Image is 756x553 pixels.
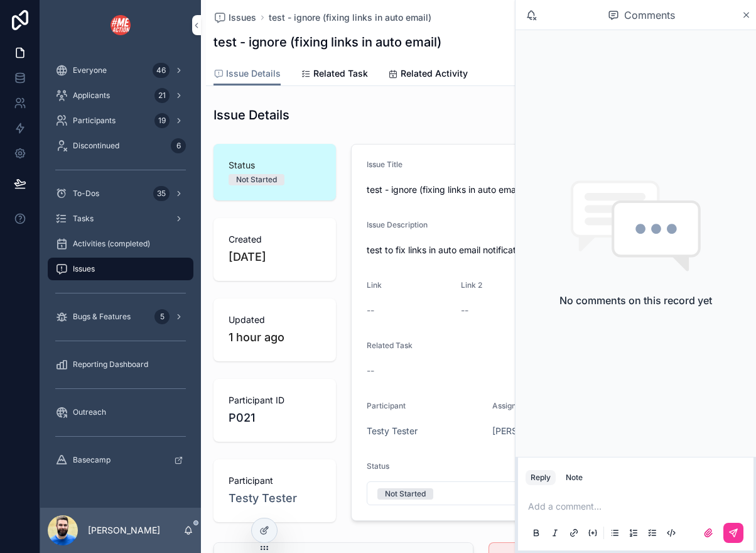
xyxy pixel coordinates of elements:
[226,67,281,80] span: Issue Details
[367,425,418,437] a: Testy Tester
[367,364,374,377] span: --
[367,341,413,350] span: Related Task
[566,473,583,483] div: Note
[73,455,111,465] span: Basecamp
[73,359,148,370] span: Reporting Dashboard
[367,244,733,256] span: test to fix links in auto email notification of new issues
[213,33,441,51] h1: test - ignore (fixing links in auto email)
[269,11,431,24] a: test - ignore (fixing links in auto email)
[367,304,374,317] span: --
[48,182,193,205] a: To-Dos35
[88,524,160,537] p: [PERSON_NAME]
[229,329,284,346] p: 1 hour ago
[526,470,556,485] button: Reply
[154,309,170,324] div: 5
[73,407,106,417] span: Outreach
[229,409,321,427] span: P021
[154,88,170,103] div: 21
[48,134,193,157] a: Discontinued6
[48,305,193,328] a: Bugs & Features5
[388,62,468,87] a: Related Activity
[48,84,193,107] a: Applicants21
[401,67,468,80] span: Related Activity
[73,264,95,274] span: Issues
[48,353,193,376] a: Reporting Dashboard
[73,116,116,126] span: Participants
[48,401,193,424] a: Outreach
[153,63,170,78] div: 46
[229,474,321,487] span: Participant
[153,186,170,201] div: 35
[229,394,321,407] span: Participant ID
[313,67,368,80] span: Related Task
[73,214,94,224] span: Tasks
[40,50,201,488] div: scrollable content
[367,461,389,471] span: Status
[229,314,321,326] span: Updated
[213,11,256,24] a: Issues
[213,62,281,86] a: Issue Details
[48,207,193,230] a: Tasks
[236,174,277,185] div: Not Started
[492,401,536,410] span: Assigned To
[213,106,289,124] h1: Issue Details
[367,401,406,410] span: Participant
[48,258,193,280] a: Issues
[229,159,321,172] span: Status
[73,90,110,101] span: Applicants
[367,183,639,196] span: test - ignore (fixing links in auto email)
[461,280,482,290] span: Link 2
[73,189,99,199] span: To-Dos
[229,490,297,507] a: Testy Tester
[48,449,193,471] a: Basecamp
[154,113,170,128] div: 19
[229,233,321,246] span: Created
[367,280,382,290] span: Link
[48,59,193,82] a: Everyone46
[367,160,402,169] span: Issue Title
[367,481,733,505] button: Select Button
[48,233,193,255] a: Activities (completed)
[73,65,107,75] span: Everyone
[492,425,564,437] a: [PERSON_NAME]
[624,8,675,23] span: Comments
[73,141,119,151] span: Discontinued
[301,62,368,87] a: Related Task
[48,109,193,132] a: Participants19
[73,239,150,249] span: Activities (completed)
[171,138,186,153] div: 6
[111,15,131,35] img: App logo
[385,488,426,500] div: Not Started
[73,312,131,322] span: Bugs & Features
[559,293,712,308] h2: No comments on this record yet
[461,304,468,317] span: --
[229,248,266,266] p: [DATE]
[561,470,588,485] button: Note
[367,220,428,229] span: Issue Description
[229,11,256,24] span: Issues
